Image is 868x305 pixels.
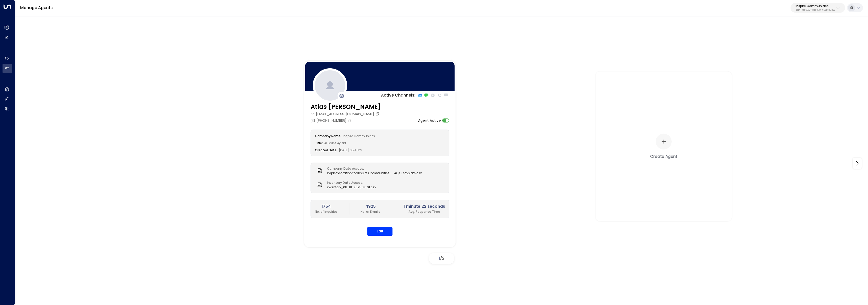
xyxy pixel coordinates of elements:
p: No. of Emails [361,209,380,214]
h2: 4925 [361,203,380,209]
div: [PHONE_NUMBER] [311,118,353,123]
p: Avg. Response Time [403,209,445,214]
button: Copy [375,112,381,116]
span: Implementation for Inspire Communities - FAQs Template.csv [327,171,422,175]
span: 1 [439,255,440,261]
span: 2 [442,255,445,261]
span: [DATE] 05:41 PM [339,148,362,152]
p: No. of Inquiries [315,209,338,214]
label: Company Name: [315,134,341,138]
button: Copy [348,118,353,123]
label: Company Data Access: [327,166,419,171]
label: Title: [315,141,323,145]
div: / [429,253,454,264]
button: Edit [367,227,393,236]
span: Inspire Communities [343,134,375,138]
button: Inspire Communities5ac0484e-0702-4bbb-8380-6168aea91a66 [791,3,845,13]
span: AI Sales Agent [324,141,346,145]
label: Agent Active [418,118,441,123]
h2: 1 minute 22 seconds [403,203,445,209]
label: Inventory Data Access: [327,180,374,185]
p: 5ac0484e-0702-4bbb-8380-6168aea91a66 [796,9,835,11]
div: Create Agent [650,153,677,159]
div: [EMAIL_ADDRESS][DOMAIN_NAME] [311,111,381,117]
h2: 1754 [315,203,338,209]
p: Inspire Communities [796,5,835,8]
label: Created Date: [315,148,337,152]
span: inventory_08-18-2025-11-01.csv [327,185,376,190]
h3: Atlas [PERSON_NAME] [311,102,381,111]
a: Manage Agents [20,5,53,11]
p: Active Channels: [381,92,415,98]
